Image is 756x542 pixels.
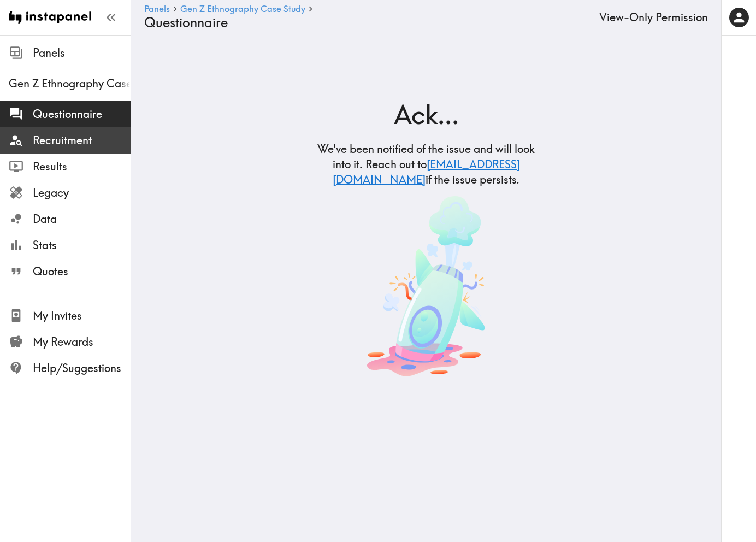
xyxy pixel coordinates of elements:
[33,159,131,174] span: Results
[33,107,131,122] span: Questionnaire
[144,15,590,31] h4: Questionnaire
[33,264,131,279] span: Quotes
[144,4,170,15] a: Panels
[180,4,305,15] a: Gen Z Ethnography Case Study
[33,185,131,201] span: Legacy
[333,157,520,186] a: [EMAIL_ADDRESS][DOMAIN_NAME]
[367,196,485,376] img: Something went wrong. A playful image of a rocket ship crash.
[9,76,131,91] span: Gen Z Ethnography Case Study
[316,96,536,133] h2: Ack...
[33,361,131,376] span: Help/Suggestions
[33,211,131,227] span: Data
[316,142,536,187] h5: We've been notified of the issue and will look into it. Reach out to if the issue persists.
[33,334,131,350] span: My Rewards
[33,45,131,61] span: Panels
[33,308,131,323] span: My Invites
[599,10,708,25] div: View-Only Permission
[33,133,131,148] span: Recruitment
[33,238,131,253] span: Stats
